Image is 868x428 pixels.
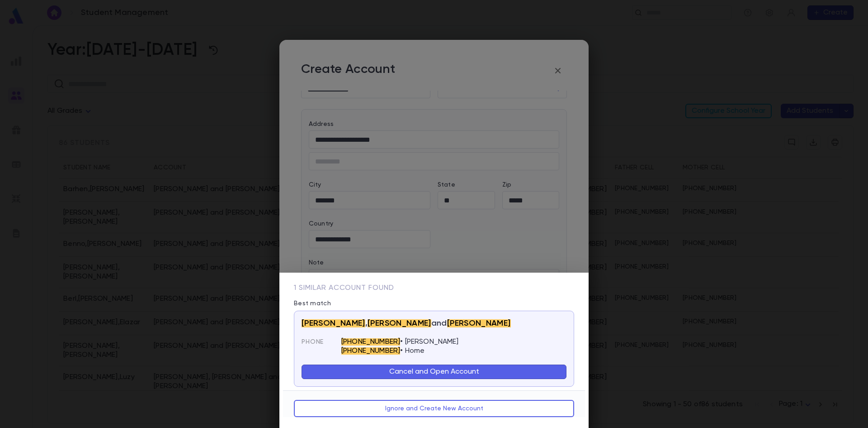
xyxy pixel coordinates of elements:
button: Cancel and Open Account [302,365,566,379]
span: Phone [302,338,334,346]
mark: [PERSON_NAME] [447,319,511,327]
mark: [PERSON_NAME] [302,319,365,327]
button: Ignore and Create New Account [294,400,574,417]
mark: [PHONE_NUMBER] [341,338,400,346]
mark: [PHONE_NUMBER] [341,347,400,355]
p: • [PERSON_NAME] [341,337,459,346]
p: • Home [341,346,425,356]
span: 1 similar account found [294,284,394,292]
span: , and [302,318,511,328]
mark: [PERSON_NAME] [368,319,431,327]
p: Best match [294,300,574,311]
